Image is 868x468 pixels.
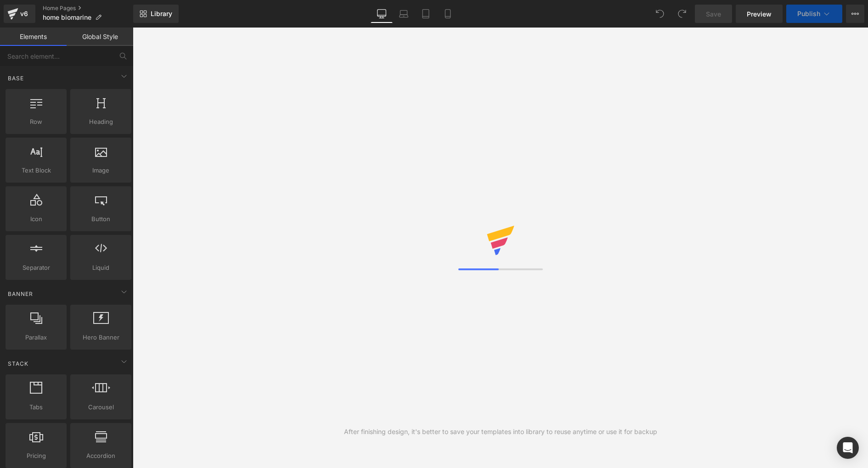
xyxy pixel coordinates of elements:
span: Button [73,214,129,224]
span: Parallax [8,333,64,342]
a: Global Style [67,28,133,46]
a: Laptop [393,5,415,23]
div: v6 [18,8,30,20]
span: Icon [8,214,64,224]
span: Liquid [73,263,129,273]
div: After finishing design, it's better to save your templates into library to reuse anytime or use i... [344,427,657,437]
span: Stack [7,359,29,368]
span: Base [7,74,25,83]
button: More [846,5,864,23]
a: v6 [4,5,35,23]
span: Heading [73,117,129,127]
button: Publish [786,5,842,23]
a: Home Pages [43,5,133,12]
button: Redo [673,5,691,23]
span: Pricing [8,451,64,461]
button: Undo [651,5,669,23]
a: Mobile [437,5,459,23]
span: Carousel [73,402,129,412]
span: home biomarine [43,14,91,21]
span: Banner [7,290,34,298]
span: Tabs [8,402,64,412]
span: Hero Banner [73,333,129,342]
a: Preview [736,5,783,23]
span: Publish [797,10,820,17]
a: Tablet [415,5,437,23]
a: New Library [133,5,179,23]
span: Row [8,117,64,127]
span: Text Block [8,166,64,175]
span: Library [151,10,172,18]
span: Save [706,9,721,19]
span: Accordion [73,451,129,461]
span: Image [73,166,129,175]
span: Preview [747,9,772,19]
span: Separator [8,263,64,273]
div: Open Intercom Messenger [837,437,859,459]
a: Desktop [371,5,393,23]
